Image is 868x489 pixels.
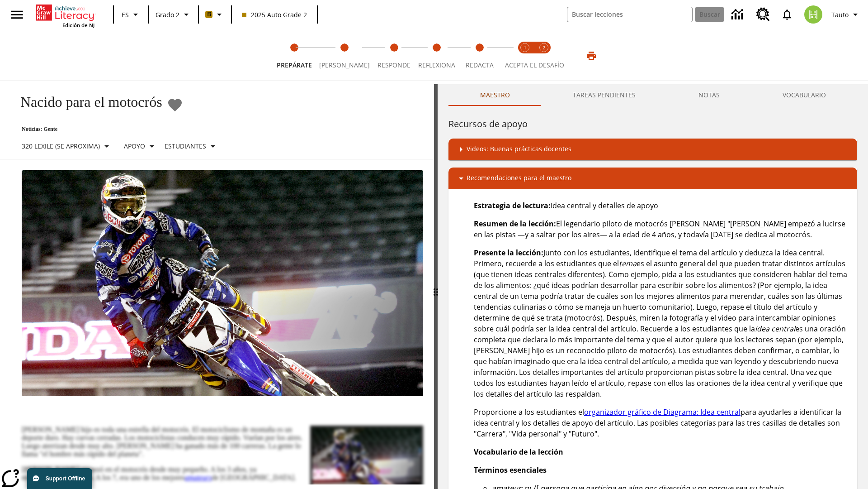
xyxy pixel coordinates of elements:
[474,218,850,240] p: El legendario piloto de motocrós [PERSON_NAME] "[PERSON_NAME] empezó a lucirse en las pistas —y a...
[438,84,868,489] div: activity
[156,10,179,19] span: Grado 2
[775,3,799,26] a: Notificaciones
[165,141,206,151] p: Estudiantes
[161,138,222,154] button: Seleccionar estudiante
[11,94,162,110] h1: Nacido para el motocrós
[27,468,92,489] button: Support Offline
[167,97,183,113] button: Añadir a mis Favoritas - Nacido para el motocrós
[319,61,370,69] span: [PERSON_NAME]
[474,200,850,211] p: Idea central y detalles de apoyo
[505,61,564,69] span: ACEPTA EL DESAFÍO
[726,2,751,27] a: Centro de información
[411,31,462,81] button: Reflexiona step 4 of 5
[448,139,857,160] div: Videos: Buenas prácticas docentes
[370,31,418,81] button: Responde step 3 of 5
[124,141,145,151] p: Apoyo
[455,31,504,81] button: Redacta step 5 of 5
[117,6,146,23] button: Lenguaje: ES, Selecciona un idioma
[831,10,849,19] span: Tauto
[277,61,312,69] span: Prepárate
[312,31,377,81] button: Lee step 2 of 5
[474,447,563,457] strong: Vocabulario de la lección
[202,6,228,23] button: Boost El color de la clase es anaranjado claro. Cambiar el color de la clase.
[269,31,319,81] button: Prepárate step 1 of 5
[751,2,775,27] a: Centro de recursos, Se abrirá en una pestaña nueva.
[448,84,541,106] button: Maestro
[755,324,795,334] em: idea central
[448,168,857,189] div: Recomendaciones para el maestro
[584,407,741,417] a: organizador gráfico de Diagrama: Idea central
[474,201,551,211] strong: Estrategia de lectura:
[448,84,857,106] div: Instructional Panel Tabs
[543,45,545,51] text: 2
[474,247,850,399] p: Junto con los estudiantes, identifique el tema del artículo y deduzca la idea central. Primero, r...
[512,31,538,81] button: Acepta el desafío lee step 1 of 2
[22,170,423,397] img: El corredor de motocrós James Stewart vuela por los aires en su motocicleta de montaña
[36,3,94,29] div: Portada
[448,117,857,131] h6: Recursos de apoyo
[804,5,822,24] img: avatar image
[474,219,556,229] strong: Resumen de la lección:
[577,48,606,64] button: Imprimir
[541,84,667,106] button: TAREAS PENDIENTES
[524,45,526,51] text: 1
[667,84,751,106] button: NOTAS
[22,141,100,151] p: 320 Lexile (Se aproxima)
[828,6,864,23] button: Perfil/Configuración
[152,6,195,23] button: Grado: Grado 2, Elige un grado
[242,10,307,19] span: 2025 Auto Grade 2
[122,10,129,19] span: ES
[474,407,850,439] p: Proporcione a los estudiantes el para ayudarles a identificar la idea central y los detalles de a...
[799,3,828,26] button: Escoja un nuevo avatar
[120,138,161,154] button: Tipo de apoyo, Apoyo
[466,61,494,69] span: Redacta
[4,1,30,28] button: Abrir el menú lateral
[207,9,211,20] span: B
[434,84,438,489] div: Pulsa la tecla de intro o la barra espaciadora y luego presiona las flechas de derecha e izquierd...
[62,22,94,29] span: Edición de NJ
[474,465,547,475] strong: Términos esenciales
[474,248,543,258] strong: Presente la lección:
[467,173,571,184] p: Recomendaciones para el maestro
[751,84,857,106] button: VOCABULARIO
[46,475,85,482] span: Support Offline
[18,138,116,154] button: Seleccione Lexile, 320 Lexile (Se aproxima)
[619,259,637,268] em: tema
[418,61,455,69] span: Reflexiona
[467,144,571,155] p: Videos: Buenas prácticas docentes
[531,31,557,81] button: Acepta el desafío contesta step 2 of 2
[11,126,222,133] p: Noticias: Gente
[567,7,692,22] input: Buscar campo
[377,61,410,69] span: Responde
